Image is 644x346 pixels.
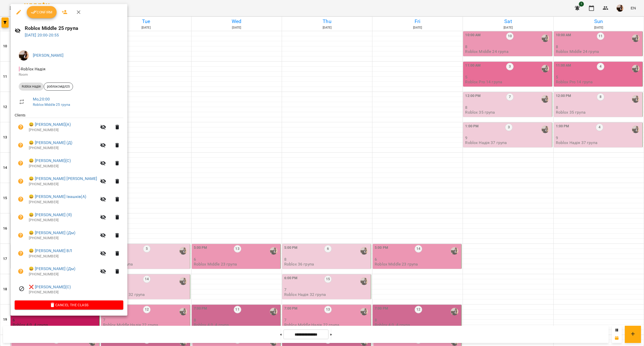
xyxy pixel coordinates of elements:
[29,176,97,182] a: 😀 [PERSON_NAME] [PERSON_NAME]
[29,218,97,223] p: [PHONE_NUMBER]
[33,53,63,58] a: [PERSON_NAME]
[29,182,97,187] p: [PHONE_NUMBER]
[19,72,119,77] p: Room
[15,193,27,205] button: Unpaid. Bill the attendance?
[29,266,75,272] a: 😀 [PERSON_NAME] (Дм)
[33,103,70,107] a: Roblox Middle 25 група
[19,302,119,308] span: Cancel the class
[15,265,27,277] button: Unpaid. Bill the attendance?
[29,164,97,169] p: [PHONE_NUMBER]
[29,121,71,128] a: 😀 [PERSON_NAME](А)
[44,83,73,91] div: роблоксмідл25
[19,67,46,71] span: - Roblox Надія
[29,200,97,205] p: [PHONE_NUMBER]
[29,284,71,290] a: ❌ [PERSON_NAME](С)
[15,121,27,133] button: Unpaid. Bill the attendance?
[29,194,86,200] a: 😀 [PERSON_NAME] Івашків(А)
[31,9,53,15] span: Confirm
[25,33,59,37] a: [DATE] 20:00-20:55
[29,128,97,133] p: [PHONE_NUMBER]
[29,248,72,254] a: 😀 [PERSON_NAME] ВЛ
[15,300,123,310] button: Cancel the class
[15,229,27,241] button: Unpaid. Bill the attendance?
[15,139,27,151] button: Unpaid. Bill the attendance?
[19,50,29,60] img: f1c8304d7b699b11ef2dd1d838014dff.jpg
[29,236,97,241] p: [PHONE_NUMBER]
[15,247,27,259] button: Unpaid. Bill the attendance?
[27,6,57,18] button: Confirm
[15,175,27,187] button: Unpaid. Bill the attendance?
[29,140,72,146] a: 😀 [PERSON_NAME] (Д)
[29,272,97,277] p: [PHONE_NUMBER]
[25,24,123,32] h6: Roblox Middle 25 група
[44,84,73,89] span: роблоксмідл25
[33,97,50,101] a: Mo , 20:00
[29,254,97,259] p: [PHONE_NUMBER]
[29,146,97,151] p: [PHONE_NUMBER]
[29,212,72,218] a: 😀 [PERSON_NAME] (Я)
[19,286,25,292] svg: Visit canceled
[29,230,75,236] a: 😀 [PERSON_NAME] (Дм)
[19,84,44,89] span: Roblox Надія
[29,290,123,295] p: [PHONE_NUMBER]
[15,157,27,169] button: Unpaid. Bill the attendance?
[15,211,27,223] button: Unpaid. Bill the attendance?
[29,158,71,164] a: 😀 [PERSON_NAME](С)
[15,113,123,300] ul: Clients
